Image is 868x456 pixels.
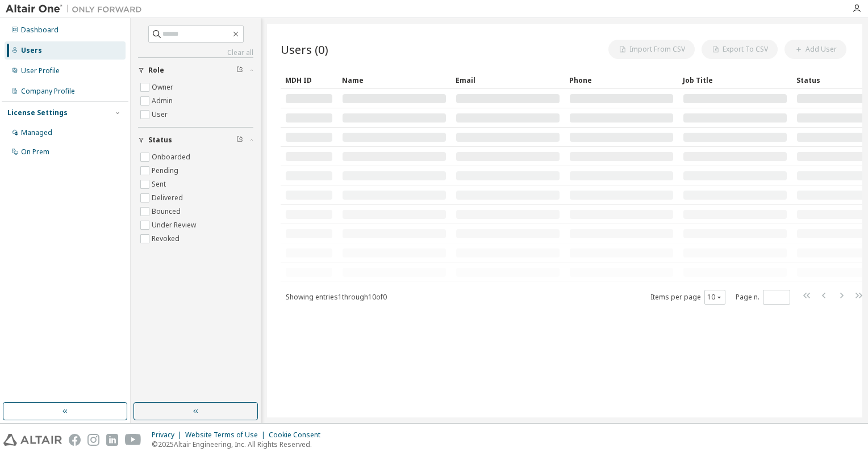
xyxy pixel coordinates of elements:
div: Cookie Consent [269,430,327,440]
img: Altair One [6,3,148,15]
div: Name [342,71,446,89]
button: Add User [784,40,846,59]
div: Managed [21,128,52,137]
img: instagram.svg [87,434,99,446]
p: © 2025 Altair Engineering, Inc. All Rights Reserved. [152,440,327,449]
span: Page n. [736,290,790,305]
div: Status [796,71,866,89]
img: altair_logo.svg [3,434,62,446]
div: Email [456,71,560,89]
div: License Settings [7,108,68,117]
div: On Prem [21,147,49,157]
label: Under Review [152,218,198,232]
label: Owner [152,81,176,94]
span: Clear filter [236,66,243,75]
span: Showing entries 1 through 10 of 0 [286,292,387,302]
div: Dashboard [21,26,59,35]
div: Company Profile [21,87,75,96]
div: MDH ID [285,71,333,89]
span: Users (0) [281,41,328,57]
label: Revoked [152,232,182,246]
label: Bounced [152,205,183,218]
label: User [152,108,170,121]
a: Clear all [138,48,253,57]
div: Privacy [152,430,185,440]
div: Phone [569,71,674,89]
label: Sent [152,178,168,191]
div: Job Title [683,71,787,89]
label: Delivered [152,191,185,205]
img: youtube.svg [125,434,141,446]
label: Pending [152,164,181,178]
button: Export To CSV [702,40,778,59]
img: facebook.svg [69,434,81,446]
span: Status [148,136,172,145]
span: Items per page [650,290,725,305]
div: Website Terms of Use [185,430,269,440]
div: Users [21,46,42,55]
span: Clear filter [236,136,243,145]
button: Role [138,58,253,83]
img: linkedin.svg [106,434,118,446]
label: Onboarded [152,150,193,164]
span: Role [148,66,164,75]
button: Import From CSV [608,40,695,59]
button: Status [138,128,253,153]
button: 10 [707,293,723,302]
label: Admin [152,94,175,108]
div: User Profile [21,66,60,75]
